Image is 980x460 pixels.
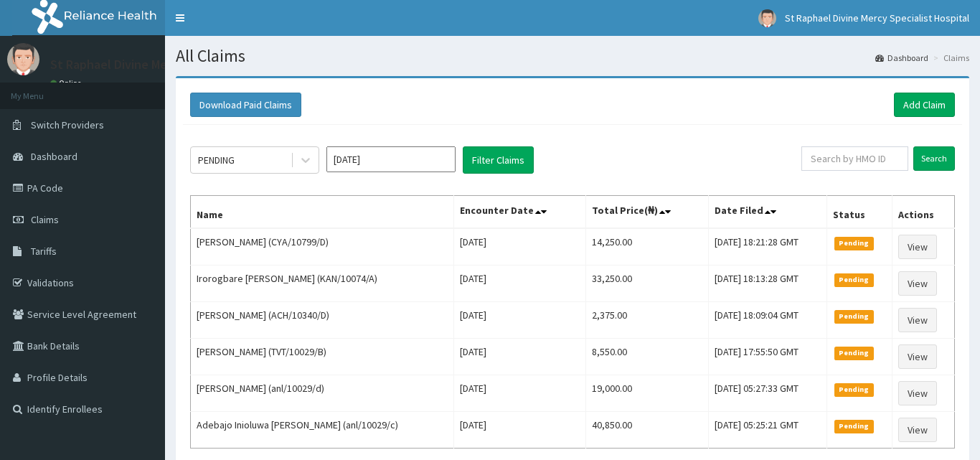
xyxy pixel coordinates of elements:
[7,43,39,75] img: User Image
[198,153,235,167] div: PENDING
[827,196,892,229] th: Status
[758,9,776,27] img: User Image
[930,52,969,64] li: Claims
[898,344,937,369] a: View
[709,412,827,449] td: [DATE] 05:25:21 GMT
[898,418,937,442] a: View
[898,308,937,332] a: View
[898,381,937,405] a: View
[586,228,709,266] td: 14,250.00
[453,228,586,266] td: [DATE]
[709,266,827,302] td: [DATE] 18:13:28 GMT
[898,235,937,259] a: View
[50,58,293,71] p: St Raphael Divine Mercy Specialist Hospital
[834,310,874,323] span: Pending
[709,302,827,339] td: [DATE] 18:09:04 GMT
[453,196,586,229] th: Encounter Date
[801,146,908,171] input: Search by HMO ID
[31,118,104,131] span: Switch Providers
[586,375,709,412] td: 19,000.00
[191,302,454,339] td: [PERSON_NAME] (ACH/10340/D)
[50,78,85,88] a: Online
[176,47,969,65] h1: All Claims
[709,339,827,375] td: [DATE] 17:55:50 GMT
[875,52,928,64] a: Dashboard
[586,339,709,375] td: 8,550.00
[31,213,59,226] span: Claims
[709,228,827,266] td: [DATE] 18:21:28 GMT
[31,245,57,258] span: Tariffs
[892,196,954,229] th: Actions
[453,266,586,302] td: [DATE]
[586,412,709,449] td: 40,850.00
[326,146,456,172] input: Select Month and Year
[191,266,454,302] td: Irorogbare [PERSON_NAME] (KAN/10074/A)
[191,196,454,229] th: Name
[898,271,937,296] a: View
[834,420,874,433] span: Pending
[785,11,969,24] span: St Raphael Divine Mercy Specialist Hospital
[834,347,874,360] span: Pending
[586,302,709,339] td: 2,375.00
[453,412,586,449] td: [DATE]
[453,339,586,375] td: [DATE]
[453,302,586,339] td: [DATE]
[834,383,874,396] span: Pending
[191,339,454,375] td: [PERSON_NAME] (TVT/10029/B)
[463,146,534,174] button: Filter Claims
[191,412,454,449] td: Adebajo Inioluwa [PERSON_NAME] (anl/10029/c)
[834,273,874,286] span: Pending
[191,228,454,266] td: [PERSON_NAME] (CYA/10799/D)
[191,375,454,412] td: [PERSON_NAME] (anl/10029/d)
[913,146,955,171] input: Search
[31,150,77,163] span: Dashboard
[453,375,586,412] td: [DATE]
[586,266,709,302] td: 33,250.00
[709,375,827,412] td: [DATE] 05:27:33 GMT
[894,93,955,117] a: Add Claim
[586,196,709,229] th: Total Price(₦)
[709,196,827,229] th: Date Filed
[834,237,874,250] span: Pending
[190,93,301,117] button: Download Paid Claims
